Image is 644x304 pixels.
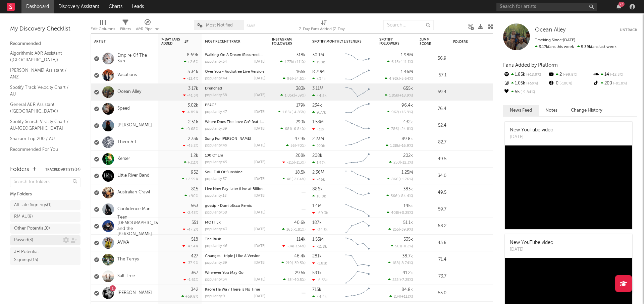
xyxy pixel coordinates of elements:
[280,93,306,98] div: ( )
[295,161,305,165] span: -113 %
[510,127,553,134] div: New YouTube video
[312,110,326,115] div: 9.77k
[420,189,446,197] div: 49.5
[342,184,373,201] svg: Chart title
[205,161,227,164] div: popularity: 49
[117,273,135,279] a: Salt Tree
[609,73,623,77] span: -12.5 %
[293,228,305,232] span: -1.81 %
[420,205,446,214] div: 59.7
[10,177,80,187] input: Search for folders...
[342,117,373,134] svg: Chart title
[342,235,373,251] svg: Chart title
[593,70,637,79] div: 14
[280,60,306,64] div: ( )
[91,25,115,33] div: Edit Columns
[402,245,412,248] span: -0.2 %
[312,60,325,64] div: 198k
[420,155,446,163] div: 49.5
[562,73,577,77] span: -99.8 %
[342,201,373,218] svg: Chart title
[182,244,198,248] div: -47.4 %
[10,200,80,210] a: Affiliate Signings(1)
[312,177,325,182] div: -46k
[10,212,80,222] a: RM AU(9)
[188,120,198,124] div: 2.51k
[205,254,261,258] a: Changes - triple j Like A Version
[205,70,265,74] div: Over You - Audiotree Live Version
[205,53,265,57] div: Walking On A Dream (Resurrection)
[379,38,403,46] div: Spotify Followers
[294,245,305,248] span: -134 %
[312,137,324,141] div: 2.23M
[391,178,398,181] span: 866
[312,144,325,148] div: 220k
[503,79,548,88] div: 1.05k
[391,244,413,248] div: ( )
[188,137,198,141] div: 2.33k
[401,60,412,64] span: -11.1 %
[312,187,323,191] div: 886k
[312,170,324,175] div: 2.36M
[205,211,227,215] div: popularity: 38
[312,120,324,124] div: 1.53M
[205,204,252,208] a: gossip - DumitrEscu Remix
[420,239,446,247] div: 43.6
[205,77,227,80] div: popularity: 44
[383,20,434,30] input: Search...
[287,178,291,181] span: 48
[385,76,413,81] div: ( )
[188,86,198,91] div: 3.17k
[535,45,574,49] span: 3.17k fans this week
[183,143,198,148] div: -45.2 %
[420,38,436,46] div: Jump Score
[280,127,306,131] div: ( )
[558,82,572,85] span: -100 %
[205,187,265,191] div: Live Now Pay Later (Live at Billboard 1981)
[287,161,294,165] span: -115
[420,88,446,96] div: 59.4
[312,204,322,208] div: 1.4M
[619,2,625,7] div: 23
[292,127,305,131] span: -6.84 %
[620,27,637,34] button: Untrack
[10,50,74,63] a: Algorithmic A&R Assistant ([GEOGRAPHIC_DATA])
[14,213,33,221] div: RM AU ( 9 )
[205,171,243,174] a: Soul Full Of Sunshine
[387,210,413,215] div: ( )
[182,177,198,181] div: +2.59 %
[117,72,137,78] a: Vacations
[254,161,265,164] div: [DATE]
[548,79,592,88] div: 0
[312,221,322,225] div: 187k
[398,194,412,198] span: +84.4 %
[117,106,130,112] a: Speed
[404,204,413,208] div: 145k
[205,104,216,107] a: PEACE
[14,201,52,209] div: Affiliate Signings ( 1 )
[117,257,139,262] a: The Terrys
[312,154,322,158] div: 208k
[292,178,305,181] span: -2.04 %
[205,221,221,225] a: MOTHER
[403,221,413,225] div: 51.1k
[403,187,413,191] div: 383k
[205,221,265,225] div: MOTHER
[387,60,413,64] div: ( )
[399,127,412,131] span: +24.8 %
[285,94,294,98] span: 1.05k
[503,88,548,97] div: 55
[420,222,446,230] div: 68.2
[292,111,305,114] span: -4.83 %
[10,40,80,48] div: Recommended
[187,103,198,108] div: 3.02k
[400,144,412,148] span: -16.9 %
[120,17,131,36] div: Filters
[287,245,293,248] span: -84
[312,211,328,215] div: -69.3k
[312,237,324,242] div: 1.55M
[286,228,292,232] span: 163
[45,168,80,171] button: Tracked Artists(34)
[91,17,115,36] div: Edit Columns
[294,60,305,64] span: +111 %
